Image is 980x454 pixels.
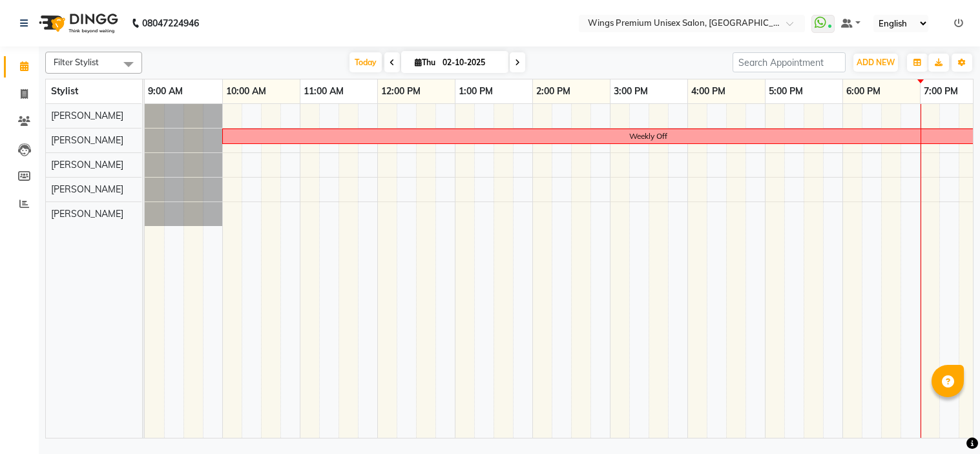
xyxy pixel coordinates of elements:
a: 6:00 PM [843,82,884,101]
span: [PERSON_NAME] [51,110,123,121]
a: 10:00 AM [223,82,269,101]
span: [PERSON_NAME] [51,183,123,195]
span: [PERSON_NAME] [51,208,123,220]
span: Thu [412,57,439,67]
a: 1:00 PM [455,82,496,101]
div: Weekly Off [629,130,667,142]
a: 12:00 PM [378,82,424,101]
span: [PERSON_NAME] [51,134,123,146]
a: 5:00 PM [766,82,806,101]
span: Filter Stylist [54,57,99,67]
a: 4:00 PM [688,82,729,101]
input: 2025-10-02 [439,53,503,72]
img: logo [33,5,121,41]
a: 11:00 AM [300,82,347,101]
a: 3:00 PM [610,82,651,101]
a: 9:00 AM [145,82,186,101]
a: 7:00 PM [921,82,961,101]
a: 2:00 PM [533,82,574,101]
button: ADD NEW [853,54,898,72]
b: 08047224946 [142,5,199,41]
span: Today [349,52,382,72]
span: [PERSON_NAME] [51,159,123,170]
span: ADD NEW [857,57,895,67]
input: Search Appointment [733,52,846,72]
span: Stylist [51,85,78,97]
